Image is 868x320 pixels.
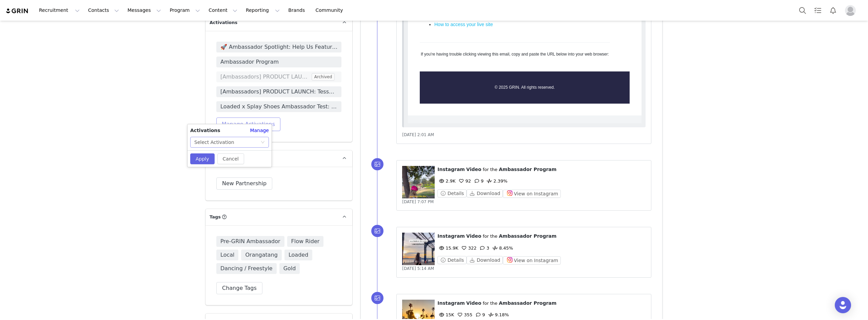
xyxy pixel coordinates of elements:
[835,297,851,313] div: Open Intercom Messenger
[220,73,310,81] span: [Ambassadors] PRODUCT LAUNCH: 90mm Orangatang Bees Knees
[84,3,123,18] button: Contacts
[466,233,481,239] span: Video
[39,164,222,171] li: Providing insights that can help boost your content's reach
[261,140,265,145] i: icon: down
[220,103,337,111] span: Loaded x Splay Shoes Ambassador Test: [PERSON_NAME] Skate Shoe
[473,178,484,184] span: 9
[503,190,561,198] button: View on Instagram
[39,187,222,194] li: Option 1: Manually enter the metrics into our platform UI.
[171,119,222,130] a: Upload Metrics
[284,3,311,18] a: Brands
[25,137,222,158] p: Why We Need Your Metrics: Providing your content metrics helps us ensure accurate reporting and a...
[216,177,272,190] button: New Partnership
[190,127,220,134] span: Activations
[220,58,337,66] span: Ambassador Program
[216,263,277,274] span: Dancing / Freestyle
[25,189,222,196] p: How to Submit Your Metrics:
[312,73,335,81] span: Archived
[437,233,646,240] p: ⁨ ⁩ ⁨ ⁩ for the ⁨ ⁩
[456,312,472,317] span: 355
[204,3,241,18] button: Content
[841,5,863,16] button: Profile
[241,250,281,260] span: Orangatang
[437,167,465,172] span: Instagram
[467,256,503,264] button: Download
[25,93,222,100] p: Content Collected: We have identified the following pieces of content you've recently created:
[242,3,284,18] button: Reporting
[12,20,222,54] img: Grin
[39,149,222,156] li: Tracking performance accurately
[250,127,269,134] a: Manage
[437,300,465,306] span: Instagram
[12,220,222,241] p: Your participation is vital to maintaining the quality and accuracy of the data we use to support...
[190,153,215,164] button: Apply
[39,105,89,119] a: [URL][DOMAIN_NAME]
[194,137,234,147] div: Select Activation
[467,189,503,197] button: Download
[485,178,507,184] span: 2.39%
[220,88,337,96] span: [Ambassadors] PRODUCT LAUNCH: Tesseract II
[503,258,561,263] a: View on Instagram
[26,305,87,311] a: How to manually add metrics
[39,201,222,208] li: Option 1: Manually enter the metrics into our platform UI.
[39,194,222,201] li: Option 2: Upload a screenshot of your metrics directly to our platform.
[39,156,222,164] li: Enhancing collaboration opportunities
[39,170,222,177] li: Enhancing collaboration opportunities
[284,250,312,260] span: Loaded
[210,214,221,220] span: Tags
[478,246,489,251] span: 3
[5,8,29,14] img: grin logo
[39,163,222,170] li: Tracking performance accurately
[25,123,222,145] p: Why We Need Your Metrics: Providing your content metrics helps us ensure accurate reporting and a...
[437,300,646,307] p: ⁨ ⁩ ⁨ ⁩ for the ⁨ ⁩
[437,166,646,173] p: ⁨ ⁩ ⁨ ⁩ for the ⁨ ⁩
[12,274,222,288] p: Cheers, The GRIN Team
[437,312,454,317] span: 15K
[12,246,222,260] p: Thank you for your cooperation and continued collaboration. If you have any questions or need ass...
[457,178,471,184] span: 92
[12,74,222,88] p: We're reaching out to let you know that we've successfully collected your latest content, and now...
[13,293,87,300] p: Resources
[499,300,556,306] span: Ambassador Program
[220,43,337,51] span: 🚀 Ambassador Spotlight: Help Us Feature You on [DOMAIN_NAME]!
[12,260,222,274] p: Cheers, The GRIN Team
[491,246,513,251] span: 8.45%
[216,250,238,260] span: Local
[795,3,810,18] button: Search
[826,3,841,18] button: Notifications
[402,266,434,271] span: [DATE] 5:14 AM
[466,167,481,172] span: Video
[437,189,467,197] button: Details
[171,105,222,117] a: Upload Metrics
[210,19,237,26] span: Activations
[216,282,262,294] button: Change Tags
[12,232,222,247] p: Thank you for your cooperation and continued collaboration. If you have any questions or need ass...
[5,5,278,13] body: Rich Text Area. Press ALT-0 for help.
[12,206,222,228] p: Your participation is vital to maintaining the quality and accuracy of the data we use to support...
[39,119,89,132] a: [URL][DOMAIN_NAME]
[503,256,561,264] button: View on Instagram
[437,256,467,264] button: Details
[217,153,244,164] button: Cancel
[216,118,280,131] button: Manage Activations
[12,62,222,69] p: Hi [PERSON_NAME],
[287,236,324,247] span: Flow Rider
[437,233,465,239] span: Instagram
[474,312,485,317] span: 9
[165,3,204,18] button: Program
[487,312,509,317] span: 9.18%
[39,208,222,215] li: Option 2: Upload a screenshot of your metrics directly to our platform.
[402,199,434,204] span: [DATE] 7:07 PM
[279,263,300,274] span: Gold
[810,3,825,18] a: Tasks
[460,246,477,251] span: 322
[503,191,561,196] a: View on Instagram
[437,246,458,251] span: 15.9K
[437,178,455,184] span: 2.9K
